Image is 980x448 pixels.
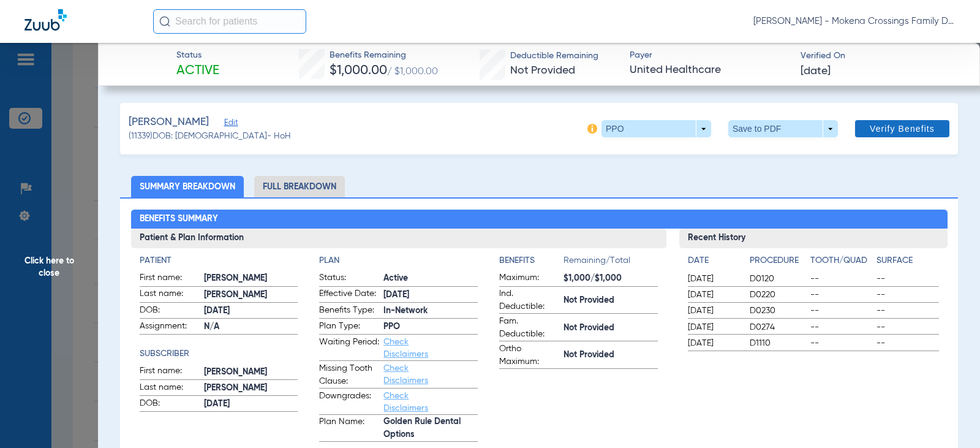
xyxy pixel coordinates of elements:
li: Full Breakdown [254,176,345,197]
span: Not Provided [563,294,658,307]
span: Last name: [140,287,200,302]
span: DOB: [140,304,200,319]
button: PPO [601,120,711,137]
app-breakdown-title: Plan [319,254,478,267]
span: [DATE] [688,305,739,317]
span: -- [876,321,938,333]
span: Benefits Type: [319,304,379,319]
app-breakdown-title: Tooth/Quad [810,254,872,271]
span: -- [810,273,872,285]
span: N/A [204,321,298,333]
span: Not Provided [563,349,658,362]
span: Status: [319,271,379,286]
input: Search for patients [153,9,306,34]
h3: Recent History [679,229,947,248]
span: [PERSON_NAME] [204,272,298,285]
span: [DATE] [204,398,298,411]
span: [PERSON_NAME] [204,366,298,379]
app-breakdown-title: Date [688,254,739,271]
h4: Subscriber [140,347,298,360]
span: -- [810,337,872,349]
span: -- [876,289,938,301]
span: Fam. Deductible: [499,315,559,341]
span: (11339) DOB: [DEMOGRAPHIC_DATA] - HoH [129,130,291,143]
h2: Benefits Summary [131,210,948,229]
span: Payer [630,49,790,62]
span: [DATE] [688,337,739,349]
span: [DATE] [688,289,739,301]
span: PPO [383,321,478,333]
span: [DATE] [383,289,478,302]
a: Check Disclaimers [383,338,428,359]
span: Waiting Period: [319,336,379,360]
span: Effective Date: [319,287,379,302]
span: Downgrades: [319,390,379,414]
span: DOB: [140,397,200,412]
span: [PERSON_NAME] [204,382,298,395]
span: Remaining/Total [563,254,658,271]
span: Assignment: [140,320,200,335]
app-breakdown-title: Surface [876,254,938,271]
img: info-icon [587,124,597,134]
span: Verify Benefits [870,124,935,134]
span: $1,000.00 [330,64,387,77]
a: Check Disclaimers [383,392,428,412]
span: [PERSON_NAME] - Mokena Crossings Family Dental [753,15,956,28]
span: Ortho Maximum: [499,343,559,368]
span: D0120 [750,273,805,285]
span: -- [810,289,872,301]
span: In-Network [383,305,478,317]
span: First name: [140,365,200,379]
span: United Healthcare [630,63,790,78]
span: [PERSON_NAME] [129,115,209,130]
h4: Surface [876,254,938,267]
span: Edit [224,118,235,130]
span: Ind. Deductible: [499,287,559,313]
span: D0230 [750,305,805,317]
span: Last name: [140,381,200,396]
span: -- [810,305,872,317]
img: Zuub Logo [24,9,67,31]
button: Save to PDF [728,120,838,137]
span: Active [383,272,478,285]
span: Plan Name: [319,416,379,441]
span: Verified On [801,50,960,63]
span: $1,000/$1,000 [563,272,658,285]
span: D1110 [750,337,805,349]
h4: Patient [140,254,298,267]
span: First name: [140,271,200,286]
app-breakdown-title: Procedure [750,254,805,271]
a: Check Disclaimers [383,364,428,385]
span: Not Provided [563,322,658,335]
span: Maximum: [499,271,559,286]
span: -- [876,305,938,317]
button: Verify Benefits [855,120,949,137]
li: Summary Breakdown [131,176,244,197]
span: -- [876,337,938,349]
span: D0274 [750,321,805,333]
span: -- [810,321,872,333]
h3: Patient & Plan Information [131,229,667,248]
span: Deductible Remaining [510,50,598,63]
span: [DATE] [801,64,831,79]
h4: Date [688,254,739,267]
span: Status [176,49,219,62]
span: Active [176,63,219,80]
span: D0220 [750,289,805,301]
span: [PERSON_NAME] [204,289,298,302]
span: Plan Type: [319,320,379,335]
span: Benefits Remaining [330,49,438,62]
span: / $1,000.00 [387,67,438,77]
span: [DATE] [688,273,739,285]
span: [DATE] [204,305,298,317]
span: -- [876,273,938,285]
span: Missing Tooth Clause: [319,362,379,388]
span: [DATE] [688,321,739,333]
h4: Benefits [499,254,563,267]
h4: Tooth/Quad [810,254,872,267]
h4: Procedure [750,254,805,267]
span: Not Provided [510,65,575,76]
img: Search Icon [159,16,170,27]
